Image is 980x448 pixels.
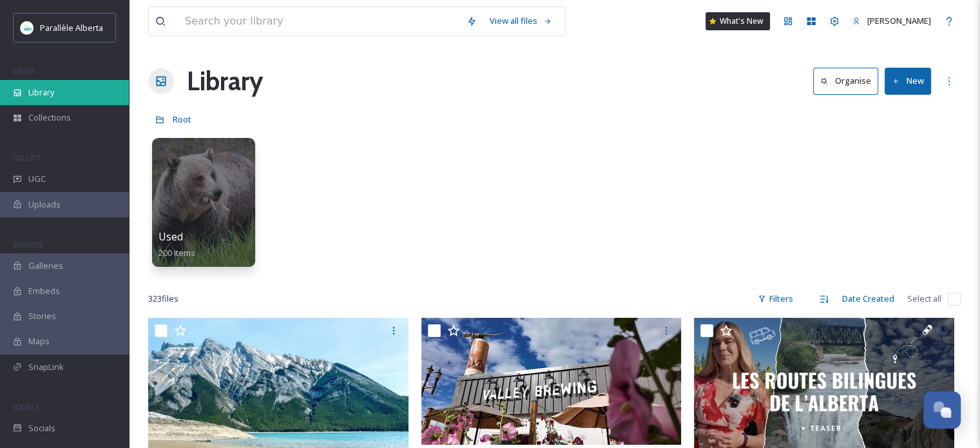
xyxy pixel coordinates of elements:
button: Open Chat [923,391,961,429]
span: COLLECT [13,153,41,162]
span: Maps [28,335,50,347]
span: SOCIALS [13,402,39,412]
span: SnapLink [28,361,64,373]
span: Library [28,86,54,99]
a: Library [187,62,263,101]
span: 323 file s [148,293,178,305]
span: Socials [28,422,55,434]
span: Stories [28,310,56,322]
a: What's New [706,12,770,30]
a: Root [173,112,191,127]
span: 200 items [159,247,195,258]
span: Galleries [28,260,63,272]
a: Used200 items [159,231,195,258]
span: [PERSON_NAME] [867,15,931,26]
img: download.png [21,21,34,34]
div: Date Created [836,286,901,311]
span: Collections [28,112,71,124]
input: Search your library [178,7,460,35]
span: Uploads [28,199,61,211]
span: UGC [28,173,46,185]
span: MEDIA [13,66,35,76]
span: Used [159,229,183,244]
span: Parallèle Alberta [40,22,103,34]
button: New [885,68,931,94]
a: View all files [483,8,559,34]
span: Root [173,113,191,125]
div: Filters [751,286,800,311]
span: Embeds [28,285,60,297]
img: Capture d’écran 2025-09-02 102749.png [421,318,682,445]
a: [PERSON_NAME] [846,8,937,34]
button: Organise [813,68,878,94]
span: WIDGETS [13,240,43,249]
span: Select all [907,293,941,305]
